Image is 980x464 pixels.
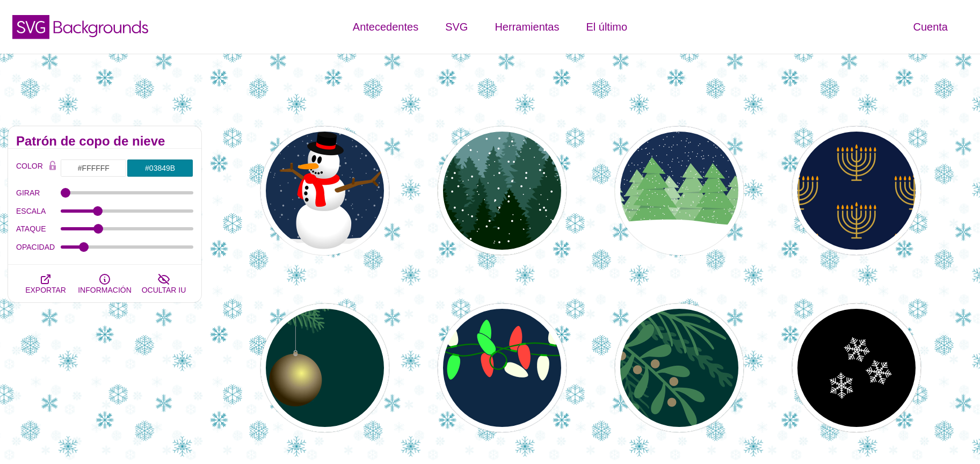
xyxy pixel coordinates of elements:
[78,286,132,294] font: INFORMACIÓN
[586,21,627,33] font: El último
[438,303,567,432] button: Luces navideñas dibujadas en arte vectorial
[16,207,46,215] font: ESCALA
[260,126,389,255] button: Muñeco de nieve de arte vectorial con sombrero negro, brazos de rama y nariz de zanahoria
[16,243,55,251] font: OPACIDAD
[45,159,61,174] button: Bloqueo de color
[615,126,744,255] button: Pinos de estilo vectorial en una escena nevada
[142,286,186,294] font: OCULTAR IU
[16,224,46,233] font: ATAQUE
[339,11,432,43] a: Antecedentes
[481,11,572,43] a: Herramientas
[134,265,193,302] button: OCULTAR IU
[495,21,559,33] font: Herramientas
[75,265,134,302] button: INFORMACIÓN
[432,11,481,43] a: SVG
[16,189,40,197] font: GIRAR
[260,303,389,432] button: Adorno de árbol dorado colgado de una rama de pino en vector
[16,162,43,170] font: COLOR
[572,11,641,43] a: El último
[615,303,744,432] button: varias plantas vectoras
[913,21,948,33] font: Cuenta
[899,11,961,43] a: Cuenta
[438,126,567,255] button: Árboles forestales vectoriales que se desvanecen en la niebla nevada
[792,303,921,432] button: copos de nieve blancos sobre fondo negro
[16,265,75,302] button: EXPORTAR
[792,126,921,255] button: Menorás vectoriales en cuadrícula alterna sobre fondo azul oscuro
[445,21,468,33] font: SVG
[25,286,66,294] font: EXPORTAR
[353,21,418,33] font: Antecedentes
[16,134,165,148] font: Patrón de copo de nieve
